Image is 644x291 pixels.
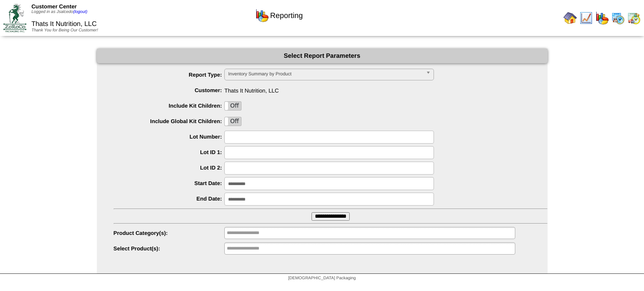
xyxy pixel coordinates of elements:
[114,180,225,186] label: Start Date:
[114,84,548,94] span: Thats It Nutrition, LLC
[114,118,225,124] label: Include Global Kit Children:
[255,9,269,22] img: graph.gif
[114,165,225,171] label: Lot ID 2:
[3,4,26,32] img: ZoRoCo_Logo(Green%26Foil)%20jpg.webp
[31,3,77,10] span: Customer Center
[225,117,241,126] label: Off
[114,230,225,236] label: Product Category(s):
[114,149,225,155] label: Lot ID 1:
[31,21,97,28] span: Thats It Nutrition, LLC
[114,87,225,93] label: Customer:
[114,196,225,202] label: End Date:
[224,117,241,126] div: OnOff
[563,11,577,25] img: home.gif
[611,11,625,25] img: calendarprod.gif
[114,72,225,78] label: Report Type:
[595,11,609,25] img: graph.gif
[224,101,241,111] div: OnOff
[288,276,356,281] span: [DEMOGRAPHIC_DATA] Packaging
[31,28,98,33] span: Thank You for Being Our Customer!
[73,10,87,14] a: (logout)
[31,10,87,14] span: Logged in as Jsalcedo
[114,134,225,140] label: Lot Number:
[627,11,641,25] img: calendarinout.gif
[270,11,303,20] span: Reporting
[114,245,225,252] label: Select Product(s):
[228,69,423,79] span: Inventory Summary by Product
[579,11,593,25] img: line_graph.gif
[97,49,548,63] div: Select Report Parameters
[114,103,225,109] label: Include Kit Children:
[225,102,241,110] label: Off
